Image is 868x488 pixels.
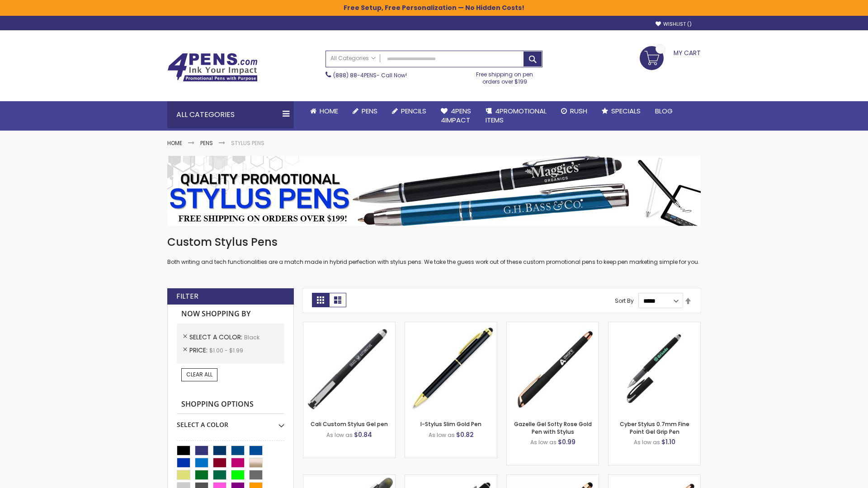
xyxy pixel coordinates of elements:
[478,101,554,131] a: 4PROMOTIONALITEMS
[441,106,471,125] span: 4Pens 4impact
[303,322,395,414] img: Cali Custom Stylus Gel pen-Black
[326,51,380,66] a: All Categories
[429,431,455,439] span: As low as
[656,21,692,28] a: Wishlist
[189,346,209,355] span: Price
[303,322,395,329] a: Cali Custom Stylus Gel pen-Black
[189,333,244,342] span: Select A Color
[200,139,213,147] a: Pens
[609,474,700,482] a: Gazelle Gel Softy Rose Gold Pen with Stylus - ColorJet-Black
[405,474,497,482] a: Custom Soft Touch® Metal Pens with Stylus-Black
[507,322,599,414] img: Gazelle Gel Softy Rose Gold Pen with Stylus-Black
[181,368,217,381] a: Clear All
[611,106,641,116] span: Specials
[176,291,198,301] strong: Filter
[655,106,673,116] span: Blog
[530,438,557,446] span: As low as
[594,101,648,121] a: Specials
[333,71,377,79] a: (888) 88-4PENS
[401,106,426,116] span: Pencils
[609,322,700,414] img: Cyber Stylus 0.7mm Fine Point Gel Grip Pen-Black
[514,420,592,435] a: Gazelle Gel Softy Rose Gold Pen with Stylus
[167,235,701,266] div: Both writing and tech functionalities are a match made in hybrid perfection with stylus pens. We ...
[467,67,543,85] div: Free shipping on pen orders over $199
[648,101,680,121] a: Blog
[570,106,587,116] span: Rush
[609,322,700,329] a: Cyber Stylus 0.7mm Fine Point Gel Grip Pen-Black
[186,371,212,378] span: Clear All
[320,106,338,116] span: Home
[177,395,284,414] strong: Shopping Options
[620,420,689,435] a: Cyber Stylus 0.7mm Fine Point Gel Grip Pen
[661,437,675,446] span: $1.10
[244,333,259,341] span: Black
[405,322,497,414] img: I-Stylus Slim Gold-Black
[385,101,434,121] a: Pencils
[362,106,377,116] span: Pens
[345,101,385,121] a: Pens
[354,430,372,439] span: $0.84
[554,101,594,121] a: Rush
[486,106,547,125] span: 4PROMOTIONAL ITEMS
[326,431,353,439] span: As low as
[634,438,660,446] span: As low as
[167,235,701,249] h1: Custom Stylus Pens
[420,420,481,428] a: I-Stylus Slim Gold Pen
[405,322,497,329] a: I-Stylus Slim Gold-Black
[312,293,329,307] strong: Grid
[167,53,258,82] img: 4Pens Custom Pens and Promotional Products
[507,474,599,482] a: Islander Softy Rose Gold Gel Pen with Stylus-Black
[167,156,701,226] img: Stylus Pens
[434,101,478,131] a: 4Pens4impact
[303,101,345,121] a: Home
[177,414,284,429] div: Select A Color
[209,347,243,354] span: $1.00 - $1.99
[177,305,284,324] strong: Now Shopping by
[231,139,264,147] strong: Stylus Pens
[507,322,599,329] a: Gazelle Gel Softy Rose Gold Pen with Stylus-Black
[330,55,376,62] span: All Categories
[167,101,294,128] div: All Categories
[311,420,388,428] a: Cali Custom Stylus Gel pen
[303,474,395,482] a: Souvenir® Jalan Highlighter Stylus Pen Combo-Black
[333,71,407,79] span: - Call Now!
[615,297,634,305] label: Sort By
[558,437,576,446] span: $0.99
[167,139,182,147] a: Home
[456,430,474,439] span: $0.82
